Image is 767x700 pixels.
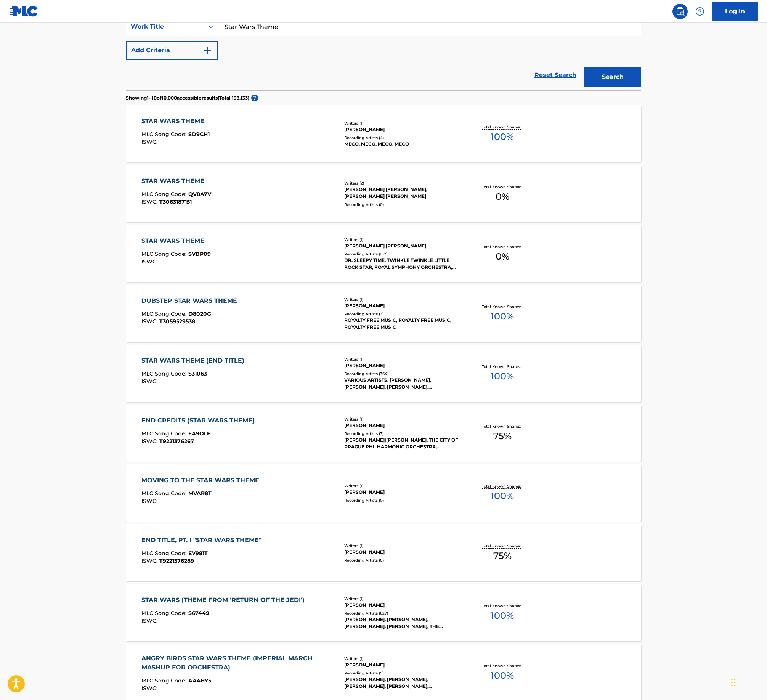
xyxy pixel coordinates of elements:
div: STAR WARS (THEME FROM 'RETURN OF THE JEDI') [141,596,308,605]
p: Total Known Shares: [482,543,523,549]
span: MLC Song Code : [141,370,188,377]
iframe: Chat Widget [729,663,767,700]
p: Total Known Shares: [482,184,523,190]
div: Writers ( 1 ) [344,297,459,302]
span: MLC Song Code : [141,490,188,497]
span: 75 % [493,549,512,563]
div: Writers ( 1 ) [344,356,459,362]
a: END CREDITS (STAR WARS THEME)MLC Song Code:EA9OLFISWC:T9221376267Writers (1)[PERSON_NAME]Recordin... [126,405,641,462]
span: 0 % [496,190,509,204]
p: Showing 1 - 10 of 10,000 accessible results (Total 193,133 ) [126,95,249,101]
span: 0 % [496,250,509,263]
div: STAR WARS THEME [141,177,211,186]
div: [PERSON_NAME], [PERSON_NAME], [PERSON_NAME], [PERSON_NAME], [PERSON_NAME] [344,676,459,690]
a: Public Search [672,4,688,19]
img: help [695,7,704,16]
span: ISWC : [141,258,159,265]
span: EV991T [188,550,208,557]
div: MECO, MECO, MECO, MECO [344,141,459,148]
span: ISWC : [141,138,159,145]
span: MVAR8T [188,490,212,497]
a: END TITLE, PT. I "STAR WARS THEME"MLC Song Code:EV991TISWC:T9221376289Writers (1)[PERSON_NAME]Rec... [126,524,641,581]
span: MLC Song Code : [141,677,188,684]
span: 75 % [493,429,512,443]
div: [PERSON_NAME] [344,126,459,133]
div: Writers ( 1 ) [344,656,459,661]
span: AA4HY5 [188,677,211,684]
span: EA9OLF [188,430,210,437]
div: DUBSTEP STAR WARS THEME [141,296,241,305]
span: 100 % [491,130,514,144]
a: STAR WARS THEMEMLC Song Code:SVBP09ISWC:Writers (1)[PERSON_NAME] [PERSON_NAME]Recording Artists (... [126,225,641,282]
div: Help [692,4,708,19]
span: 100 % [491,369,514,383]
div: [PERSON_NAME] [344,549,459,556]
span: ISWC : [141,198,159,205]
p: Total Known Shares: [482,603,523,609]
div: MOVING TO THE STAR WARS THEME [141,476,263,485]
span: 100 % [491,609,514,623]
span: ISWC : [141,378,159,385]
div: Recording Artists ( 4 ) [344,135,459,141]
div: [PERSON_NAME] [344,362,459,369]
span: MLC Song Code : [141,550,188,557]
div: [PERSON_NAME] [344,422,459,429]
div: Recording Artists ( 137 ) [344,251,459,257]
div: Writers ( 1 ) [344,416,459,422]
span: T3063187151 [159,198,192,205]
div: Writers ( 1 ) [344,237,459,242]
span: T9221376267 [159,438,194,445]
div: Recording Artists ( 0 ) [344,557,459,563]
div: [PERSON_NAME] [PERSON_NAME], [PERSON_NAME] [PERSON_NAME] [344,186,459,200]
span: SD9CH1 [188,131,210,138]
div: Recording Artists ( 627 ) [344,610,459,616]
div: Writers ( 2 ) [344,180,459,186]
a: STAR WARS THEMEMLC Song Code:SD9CH1ISWC:Writers (1)[PERSON_NAME]Recording Artists (4)MECO, MECO, ... [126,105,641,162]
a: Log In [712,2,758,21]
span: MLC Song Code : [141,310,188,317]
span: ISWC : [141,557,159,564]
a: STAR WARS THEME (END TITLE)MLC Song Code:S31063ISWC:Writers (1)[PERSON_NAME]Recording Artists (36... [126,345,641,402]
div: Drag [731,671,736,694]
div: Recording Artists ( 0 ) [344,202,459,207]
button: Search [584,67,641,87]
div: STAR WARS THEME [141,117,210,126]
div: [PERSON_NAME] [344,489,459,496]
div: [PERSON_NAME] [344,661,459,668]
span: MLC Song Code : [141,610,188,617]
div: ANGRY BIRDS STAR WARS THEME (IMPERIAL MARCH MASHUP FOR ORCHESTRA) [141,654,331,672]
p: Total Known Shares: [482,483,523,489]
img: search [676,7,685,16]
span: MLC Song Code : [141,191,188,197]
div: Writers ( 1 ) [344,483,459,489]
div: Recording Artists ( 3 ) [344,431,459,437]
span: D8020G [188,310,211,317]
a: DUBSTEP STAR WARS THEMEMLC Song Code:D8020GISWC:T3059529538Writers (1)[PERSON_NAME]Recording Arti... [126,285,641,342]
a: STAR WARS THEMEMLC Song Code:QV8A7VISWC:T3063187151Writers (2)[PERSON_NAME] [PERSON_NAME], [PERSO... [126,165,641,222]
div: END CREDITS (STAR WARS THEME) [141,416,258,425]
div: STAR WARS THEME (END TITLE) [141,356,248,365]
span: MLC Song Code : [141,430,188,437]
div: [PERSON_NAME], [PERSON_NAME], [PERSON_NAME], [PERSON_NAME], THE [PERSON_NAME], THE SNAKE CHARMER [344,616,459,630]
span: QV8A7V [188,191,211,197]
div: Work Title [131,22,199,31]
p: Total Known Shares: [482,304,523,310]
span: T9221376289 [159,557,194,564]
a: STAR WARS (THEME FROM 'RETURN OF THE JEDI')MLC Song Code:S67449ISWC:Writers (1)[PERSON_NAME]Recor... [126,584,641,641]
span: MLC Song Code : [141,131,188,138]
span: 100 % [491,489,514,503]
button: Add Criteria [126,41,218,60]
div: Writers ( 1 ) [344,120,459,126]
span: ? [251,95,258,101]
a: Reset Search [531,67,580,83]
a: MOVING TO THE STAR WARS THEMEMLC Song Code:MVAR8TISWC:Writers (1)[PERSON_NAME]Recording Artists (... [126,464,641,522]
div: [PERSON_NAME] [344,602,459,608]
span: S67449 [188,610,209,617]
div: DR. SLEEPY TIME, TWINKLE TWINKLE LITTLE ROCK STAR, ROYAL SYMPHONY ORCHESTRA, MIDNITE STRING QUART... [344,257,459,271]
div: Recording Artists ( 0 ) [344,498,459,503]
div: STAR WARS THEME [141,236,211,246]
div: Writers ( 1 ) [344,596,459,602]
span: SVBP09 [188,250,211,257]
p: Total Known Shares: [482,244,523,250]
